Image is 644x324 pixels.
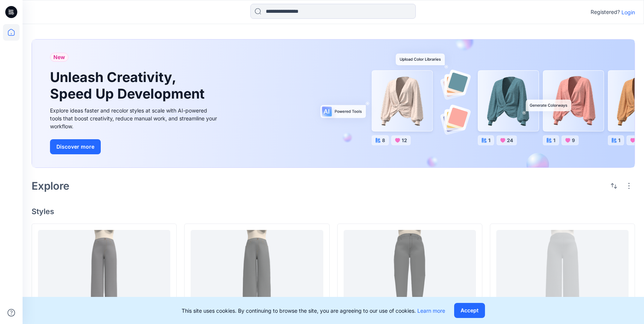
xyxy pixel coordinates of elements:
a: Discover more [50,139,219,154]
a: TT4636013016-TT EMBELLISHED JEAN 5.22.25 [38,230,170,313]
span: New [53,53,65,62]
button: Discover more [50,139,101,154]
a: TT4636013834-TT_WIDE LEG JEAN 5.7.25 [191,230,323,313]
h1: Unleash Creativity, Speed Up Development [50,69,208,102]
a: Learn more [417,307,445,314]
a: TS3636009984-TS HR BARREL JEAN 3.14.25 [344,230,476,313]
h4: Styles [32,207,635,216]
p: Registered? [591,8,620,17]
p: Login [621,8,635,16]
button: Accept [454,303,485,318]
h2: Explore [32,180,70,192]
p: This site uses cookies. By continuing to browse the site, you are agreeing to our use of cookies. [182,307,445,315]
a: TS3636009994_TTS PULL ON WIDE LEG 1.24.25 [496,230,629,313]
div: Explore ideas faster and recolor styles at scale with AI-powered tools that boost creativity, red... [50,106,219,130]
